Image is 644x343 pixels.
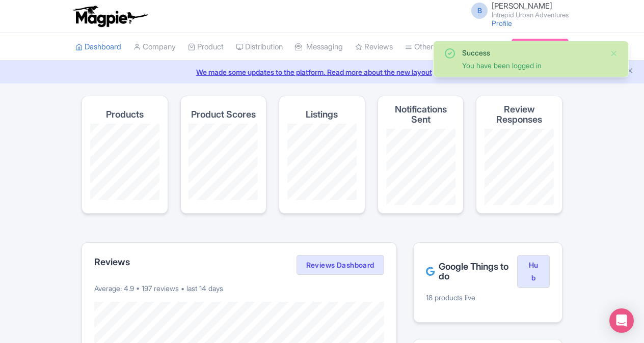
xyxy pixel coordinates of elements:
[405,33,433,61] a: Other
[465,2,569,18] a: B [PERSON_NAME] Intrepid Urban Adventures
[492,19,512,27] a: Profile
[355,33,393,61] a: Reviews
[610,47,618,60] button: Close
[94,257,130,267] h2: Reviews
[492,1,552,11] span: [PERSON_NAME]
[191,109,256,120] h4: Product Scores
[426,292,550,303] p: 18 products live
[106,109,144,120] h4: Products
[426,262,517,282] h2: Google Things to do
[626,66,634,77] button: Close announcement
[297,255,384,275] a: Reviews Dashboard
[94,283,384,294] p: Average: 4.9 • 197 reviews • last 14 days
[512,39,569,54] a: Subscription
[492,12,569,18] small: Intrepid Urban Adventures
[6,67,638,77] a: We made some updates to the platform. Read more about the new layout
[70,5,149,27] img: logo-ab69f6fb50320c5b225c76a69d11143b.png
[485,104,554,125] h4: Review Responses
[306,109,338,120] h4: Listings
[609,308,634,333] div: Open Intercom Messenger
[236,33,283,61] a: Distribution
[517,255,550,289] a: Hub
[386,104,455,125] h4: Notifications Sent
[188,33,224,61] a: Product
[133,33,176,61] a: Company
[462,60,602,71] div: You have been logged in
[471,3,488,19] span: B
[75,33,121,61] a: Dashboard
[462,47,602,58] div: Success
[295,33,343,61] a: Messaging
